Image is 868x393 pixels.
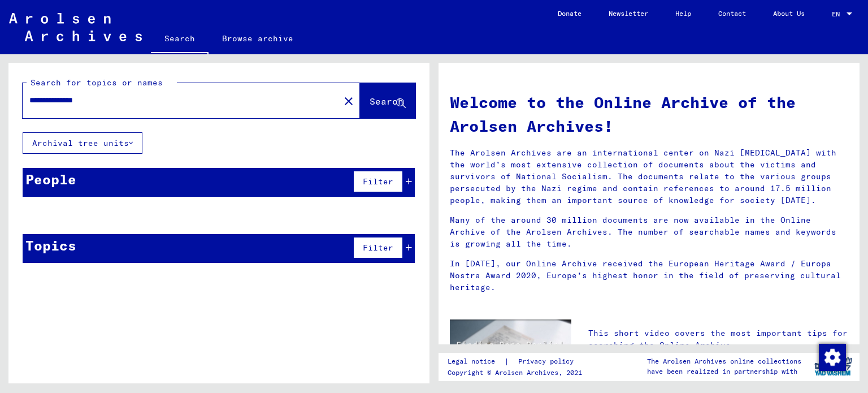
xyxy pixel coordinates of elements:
[448,368,587,378] p: Copyright © Arolsen Archives, 2021
[337,89,360,112] button: Clear
[450,147,848,206] p: The Arolsen Archives are an international center on Nazi [MEDICAL_DATA] with the world’s most ext...
[450,258,848,293] p: In [DATE], our Online Archive received the European Heritage Award / Europa Nostra Award 2020, Eu...
[450,214,848,250] p: Many of the around 30 million documents are now available in the Online Archive of the Arolsen Ar...
[25,169,76,189] div: People
[450,90,848,138] h1: Welcome to the Online Archive of the Arolsen Archives!
[647,366,801,377] p: have been realized in partnership with
[363,243,393,253] span: Filter
[31,77,163,88] mat-label: Search for topics or names
[450,319,571,386] img: video.jpg
[509,356,587,368] a: Privacy policy
[360,83,415,118] button: Search
[209,25,307,52] a: Browse archive
[819,344,846,371] img: Change consent
[588,327,848,351] p: This short video covers the most important tips for searching the Online Archive.
[448,356,504,368] a: Legal notice
[353,171,403,192] button: Filter
[812,352,854,381] img: yv_logo.png
[342,94,355,108] mat-icon: close
[370,96,403,107] span: Search
[9,13,142,41] img: Arolsen_neg.svg
[448,356,587,368] div: |
[23,132,142,154] button: Archival tree units
[363,176,393,187] span: Filter
[353,237,403,258] button: Filter
[832,10,844,18] span: EN
[25,235,76,256] div: Topics
[151,25,209,54] a: Search
[647,356,801,366] p: The Arolsen Archives online collections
